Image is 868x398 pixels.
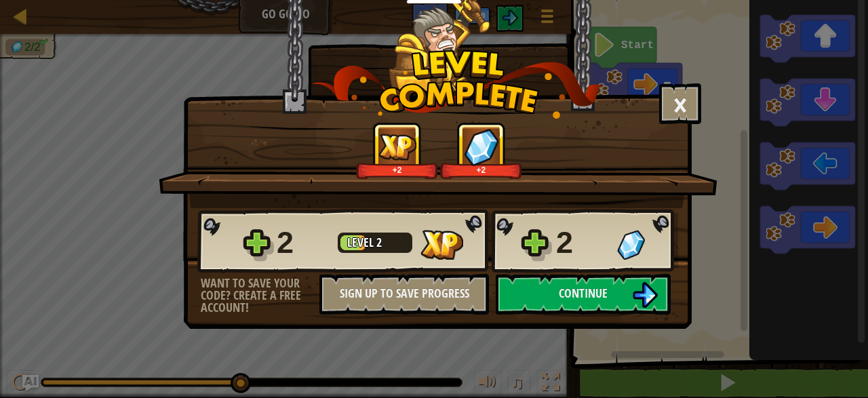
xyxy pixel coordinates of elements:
[559,285,608,302] span: Continue
[617,230,645,260] img: Gems Gained
[496,274,671,315] button: Continue
[378,134,416,160] img: XP Gained
[359,165,435,175] div: +2
[659,83,701,124] button: ×
[632,282,658,308] img: Continue
[464,128,499,165] img: Gems Gained
[277,221,330,264] div: 2
[556,221,609,264] div: 2
[420,230,463,260] img: XP Gained
[347,234,376,251] span: Level
[319,274,489,315] button: Sign Up to Save Progress
[201,277,319,314] div: Want to save your code? Create a free account!
[376,234,382,251] span: 2
[443,165,519,175] div: +2
[311,50,602,119] img: level_complete.png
